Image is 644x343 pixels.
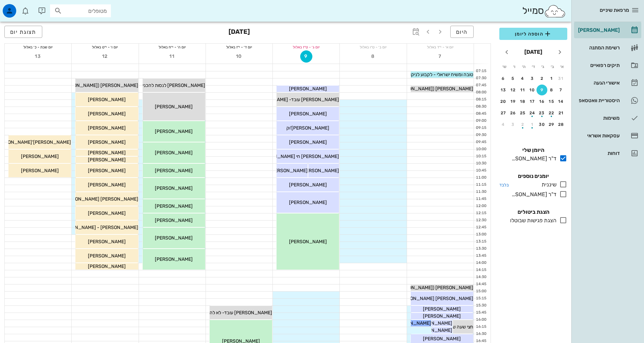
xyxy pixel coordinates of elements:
span: [PERSON_NAME] [88,150,126,156]
div: סמייל [522,4,566,18]
div: 16 [536,99,547,104]
div: 11 [517,88,528,92]
div: 08:45 [474,111,488,117]
div: עסקאות אשראי [577,133,620,138]
button: הוספה ליומן [499,28,567,40]
button: 20 [498,96,509,107]
div: 08:15 [474,97,488,102]
button: היום [450,26,474,38]
div: 09:15 [474,125,488,131]
small: בלבד [499,182,509,187]
div: 19 [508,99,519,104]
span: [PERSON_NAME] [21,154,59,159]
button: 26 [508,108,519,118]
h3: [DATE] [229,26,250,39]
span: 13 [32,53,44,59]
span: 10 [233,53,245,59]
div: 21 [556,111,567,115]
div: 4 [517,76,528,81]
th: ה׳ [519,61,528,72]
span: [PERSON_NAME] [423,306,461,312]
a: משימות [574,110,641,126]
div: 4 [498,122,509,127]
button: 15 [546,96,557,107]
button: 2 [536,73,547,84]
th: א׳ [558,61,567,72]
th: ד׳ [529,61,538,72]
div: 25 [517,111,528,115]
div: יום שבת - כ׳ באלול [5,44,71,50]
div: 09:30 [474,132,488,138]
button: 31 [556,73,567,84]
button: חודש שעבר [554,46,566,58]
button: 4 [498,119,509,130]
span: 8 [367,53,379,59]
div: 8 [546,88,557,92]
span: [PERSON_NAME] [289,86,327,92]
button: 3 [527,73,538,84]
div: 27 [498,111,509,115]
span: [PERSON_NAME] [21,168,59,174]
span: [PERSON_NAME] [88,139,126,145]
a: רשימת המתנה [574,40,641,56]
button: 8 [367,50,379,63]
button: 2 [517,119,528,130]
div: רשימת המתנה [577,45,620,50]
div: 6 [498,76,509,81]
button: 10 [527,85,538,95]
button: 10 [233,50,245,63]
div: 11:15 [474,182,488,188]
span: [PERSON_NAME] [88,125,126,131]
span: [PERSON_NAME] [88,182,126,188]
div: 3 [527,76,538,81]
span: [PERSON_NAME] עובד- [PERSON_NAME] [250,97,339,102]
button: 25 [517,108,528,118]
th: ג׳ [539,61,547,72]
span: [PERSON_NAME] [393,320,431,326]
button: 3 [508,119,519,130]
a: [PERSON_NAME] [574,22,641,38]
button: חודש הבא [501,46,513,58]
div: 07:45 [474,83,488,88]
div: 15:45 [474,310,488,316]
span: [PERSON_NAME] [155,150,193,156]
button: 23 [536,108,547,118]
span: [PERSON_NAME] [155,235,193,241]
button: 14 [556,96,567,107]
img: SmileCloud logo [544,4,566,18]
span: [PERSON_NAME] - [PERSON_NAME] [58,225,138,230]
div: 14:00 [474,260,488,266]
span: 9 [301,53,312,59]
div: משימות [577,115,620,121]
span: [PERSON_NAME] לנסות להכניס [140,83,205,88]
button: [DATE] [522,45,545,59]
span: [PERSON_NAME] [414,320,452,326]
button: 9 [300,50,312,63]
div: 2 [517,122,528,127]
button: 1 [527,119,538,130]
span: [PERSON_NAME] [414,327,452,333]
span: [PERSON_NAME] [423,336,461,342]
div: 13:45 [474,253,488,259]
div: 1 [527,122,538,127]
button: 5 [508,73,519,84]
button: 19 [508,96,519,107]
span: [PERSON_NAME] [155,256,193,262]
div: 11:00 [474,175,488,181]
button: 28 [556,119,567,130]
div: 08:00 [474,90,488,95]
span: [PERSON_NAME] [289,182,327,188]
button: 30 [536,119,547,130]
div: 10:45 [474,168,488,174]
span: 12 [99,53,111,59]
button: 12 [508,85,519,95]
span: [PERSON_NAME] [155,203,193,209]
div: 15:30 [474,303,488,308]
span: [PERSON_NAME] [270,168,308,174]
span: [PERSON_NAME] [155,168,193,174]
div: 16:30 [474,331,488,337]
button: תצוגת יום [4,26,42,38]
div: ד"ר [PERSON_NAME] [509,190,556,199]
div: 11:30 [474,189,488,195]
span: [PERSON_NAME] [PERSON_NAME] [62,196,138,202]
